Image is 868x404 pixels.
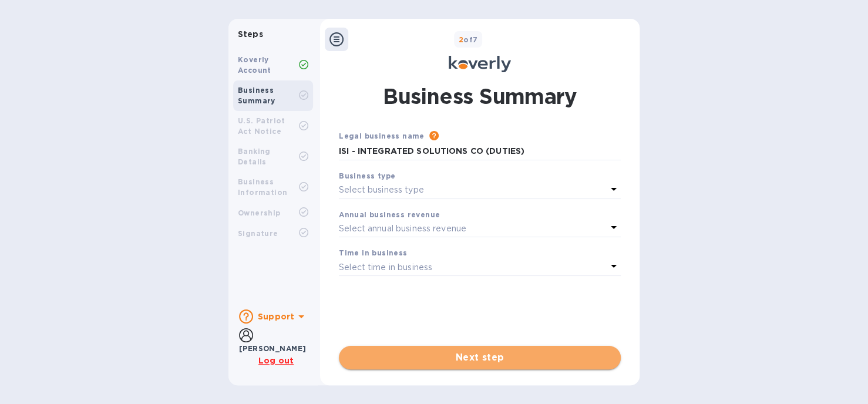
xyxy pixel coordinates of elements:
[258,356,294,365] u: Log out
[339,132,425,140] b: Legal business name
[339,171,395,180] b: Business type
[459,35,463,44] span: 2
[348,351,611,365] span: Next step
[339,261,432,274] p: Select time in business
[258,312,294,321] b: Support
[239,344,306,353] b: [PERSON_NAME]
[238,55,271,75] b: Koverly Account
[459,35,478,44] b: of 7
[339,346,621,369] button: Next step
[238,147,271,166] b: Banking Details
[339,210,440,219] b: Annual business revenue
[238,208,281,217] b: Ownership
[339,248,407,257] b: Time in business
[383,82,577,111] h1: Business Summary
[238,86,275,105] b: Business Summary
[339,184,424,196] p: Select business type
[339,223,466,235] p: Select annual business revenue
[238,229,278,238] b: Signature
[238,116,285,136] b: U.S. Patriot Act Notice
[238,29,263,39] b: Steps
[339,143,621,160] input: Enter legal business name
[238,177,287,197] b: Business Information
